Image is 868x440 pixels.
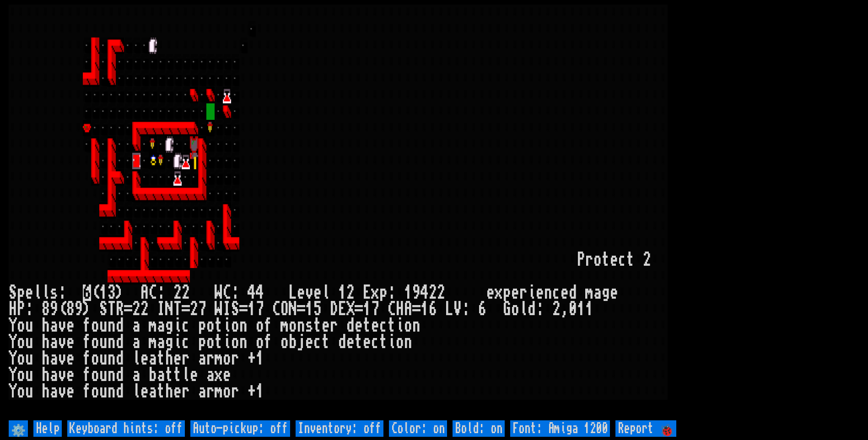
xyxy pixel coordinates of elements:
[108,334,116,350] div: n
[173,367,182,383] div: t
[83,284,91,301] mark: 6
[157,367,165,383] div: a
[99,301,108,317] div: S
[206,334,215,350] div: o
[198,301,206,317] div: 7
[528,301,536,317] div: d
[25,350,33,367] div: u
[223,301,231,317] div: I
[346,317,355,334] div: d
[17,350,25,367] div: o
[9,301,17,317] div: H
[297,284,305,301] div: e
[421,301,429,317] div: 1
[140,350,149,367] div: e
[66,383,75,400] div: e
[305,301,313,317] div: 1
[248,350,256,367] div: +
[453,301,462,317] div: V
[388,284,396,301] div: :
[173,317,182,334] div: i
[462,301,470,317] div: :
[248,301,256,317] div: 1
[322,334,330,350] div: t
[206,383,215,400] div: r
[66,317,75,334] div: e
[91,284,99,301] div: (
[231,334,239,350] div: o
[585,252,593,268] div: r
[17,334,25,350] div: o
[50,383,58,400] div: a
[363,317,371,334] div: t
[25,284,33,301] div: e
[50,317,58,334] div: a
[157,383,165,400] div: t
[585,284,593,301] div: m
[190,367,198,383] div: e
[165,350,173,367] div: h
[42,317,50,334] div: h
[140,284,149,301] div: A
[124,301,132,317] div: =
[116,301,124,317] div: R
[223,317,231,334] div: i
[231,317,239,334] div: o
[215,334,223,350] div: t
[511,284,519,301] div: e
[17,317,25,334] div: o
[33,420,62,437] input: Help
[25,367,33,383] div: u
[445,301,453,317] div: L
[338,301,346,317] div: E
[223,334,231,350] div: i
[388,317,396,334] div: t
[17,383,25,400] div: o
[182,350,190,367] div: r
[569,301,577,317] div: 0
[346,284,355,301] div: 2
[615,420,676,437] input: Report 🐞
[149,383,157,400] div: a
[58,383,66,400] div: v
[322,284,330,301] div: l
[363,334,371,350] div: e
[206,350,215,367] div: r
[256,317,264,334] div: o
[256,350,264,367] div: 1
[371,284,379,301] div: x
[157,350,165,367] div: t
[206,317,215,334] div: o
[58,367,66,383] div: v
[223,367,231,383] div: e
[157,334,165,350] div: a
[593,284,602,301] div: a
[643,252,651,268] div: 2
[17,284,25,301] div: p
[256,334,264,350] div: o
[58,301,66,317] div: (
[297,317,305,334] div: n
[561,284,569,301] div: e
[190,420,290,437] input: Auto-pickup: off
[577,301,585,317] div: 1
[116,383,124,400] div: d
[157,317,165,334] div: a
[593,252,602,268] div: o
[223,383,231,400] div: o
[272,301,280,317] div: C
[305,284,313,301] div: v
[486,284,495,301] div: e
[231,383,239,400] div: r
[108,350,116,367] div: n
[313,301,322,317] div: 5
[9,334,17,350] div: Y
[404,284,412,301] div: 1
[25,383,33,400] div: u
[313,317,322,334] div: t
[33,284,42,301] div: l
[58,284,66,301] div: :
[248,284,256,301] div: 4
[173,301,182,317] div: T
[231,301,239,317] div: S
